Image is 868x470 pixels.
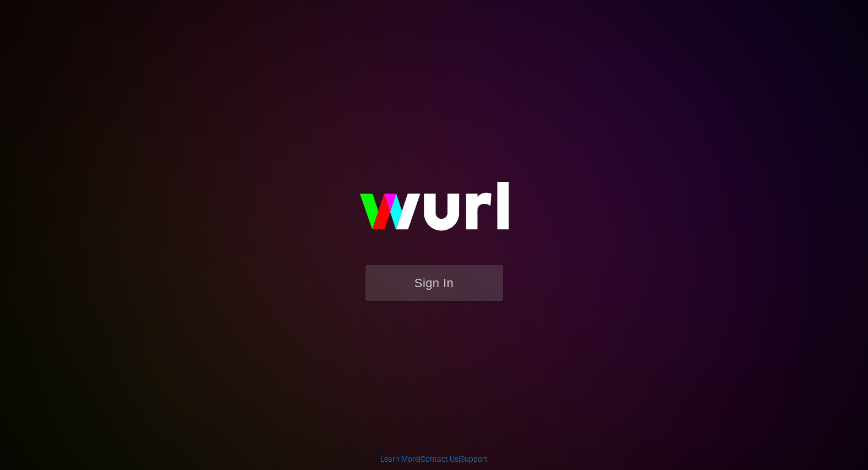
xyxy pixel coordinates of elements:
[324,158,544,265] img: wurl-logo-on-black-223613ac3d8ba8fe6dc639794a292ebdb59501304c7dfd60c99c58986ef67473.svg
[365,265,503,301] button: Sign In
[421,455,458,463] a: Contact Us
[380,453,488,464] div: | |
[380,455,419,463] a: Learn More
[460,455,488,463] a: Support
